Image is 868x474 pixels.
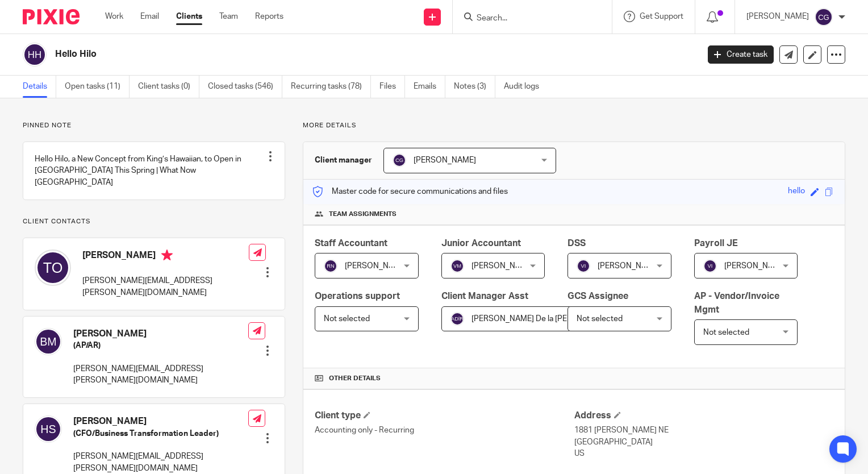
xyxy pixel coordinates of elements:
h5: (AP/AR) [73,340,248,351]
a: Create task [708,45,774,64]
span: Team assignments [329,210,397,219]
a: Reports [255,11,283,22]
img: svg%3E [577,259,590,273]
p: Pinned note [23,121,285,130]
h4: [PERSON_NAME] [73,328,248,340]
a: Details [23,76,56,98]
a: Audit logs [504,76,548,98]
span: [PERSON_NAME] De la [PERSON_NAME] [471,315,617,323]
h4: [PERSON_NAME] [82,250,249,264]
a: Clients [176,11,202,22]
input: Search [475,14,578,24]
span: Client Manager Asst [441,292,528,301]
img: svg%3E [35,415,62,443]
span: GCS Assignee [567,292,628,301]
img: svg%3E [23,43,47,66]
img: svg%3E [450,312,464,326]
h4: [PERSON_NAME] [73,415,248,427]
span: [PERSON_NAME] [598,262,660,270]
span: Get Support [640,13,683,20]
span: Not selected [703,329,749,336]
span: [PERSON_NAME] [414,156,476,164]
a: Notes (3) [454,76,495,98]
span: Junior Accountant [441,239,521,248]
img: svg%3E [815,8,833,26]
img: svg%3E [324,259,337,273]
p: [PERSON_NAME] [746,11,809,22]
p: [PERSON_NAME][EMAIL_ADDRESS][PERSON_NAME][DOMAIN_NAME] [82,275,249,298]
span: Not selected [324,315,370,323]
a: Client tasks (0) [138,76,199,98]
img: Pixie [23,9,80,24]
img: svg%3E [450,259,464,273]
p: 1881 [PERSON_NAME] NE [574,425,833,436]
span: Staff Accountant [315,239,387,248]
img: svg%3E [35,328,62,355]
a: Team [219,11,238,22]
p: Client contacts [23,217,285,226]
span: [PERSON_NAME] [471,262,534,270]
a: Recurring tasks (78) [291,76,371,98]
p: [PERSON_NAME][EMAIL_ADDRESS][PERSON_NAME][DOMAIN_NAME] [73,451,248,474]
p: Master code for secure communications and files [312,186,508,197]
a: Email [140,11,159,22]
span: [PERSON_NAME] [345,262,407,270]
span: AP - Vendor/Invoice Mgmt [694,292,779,314]
span: [PERSON_NAME] [724,262,787,270]
span: Other details [329,374,381,383]
p: [GEOGRAPHIC_DATA] [574,436,833,448]
i: Primary [161,250,173,261]
span: Not selected [577,315,623,323]
p: [PERSON_NAME][EMAIL_ADDRESS][PERSON_NAME][DOMAIN_NAME] [73,363,248,386]
div: hello [788,185,805,198]
h3: Client manager [315,155,372,166]
span: DSS [567,239,586,248]
p: Accounting only - Recurring [315,425,574,436]
h2: Hello Hilo [55,48,564,60]
a: Files [379,76,405,98]
h4: Address [574,410,833,422]
h5: (CFO/Business Transformation Leader) [73,428,248,439]
img: svg%3E [35,250,71,286]
p: US [574,448,833,459]
span: Payroll JE [694,239,738,248]
img: svg%3E [393,153,406,167]
a: Work [105,11,123,22]
h4: Client type [315,410,574,422]
a: Closed tasks (546) [208,76,282,98]
p: More details [303,121,845,130]
a: Open tasks (11) [65,76,130,98]
img: svg%3E [703,259,717,273]
span: Operations support [315,292,400,301]
a: Emails [414,76,445,98]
